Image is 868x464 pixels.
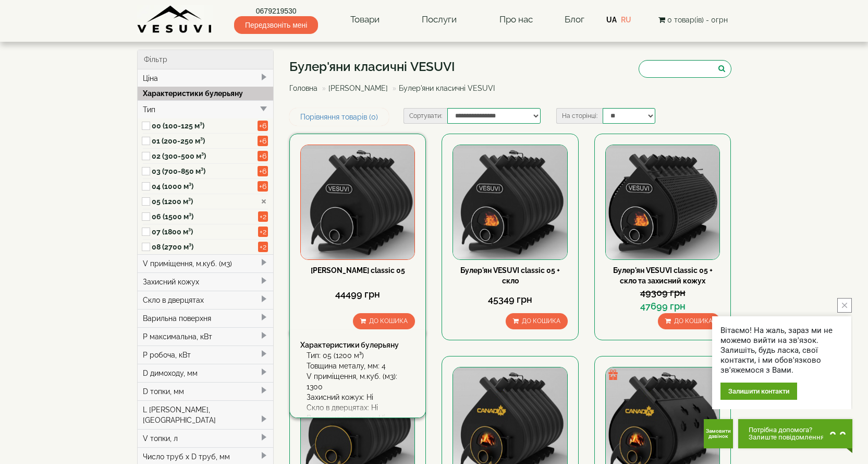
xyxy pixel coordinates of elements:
[138,400,274,429] div: L [PERSON_NAME], [GEOGRAPHIC_DATA]
[706,429,731,439] span: Замовити дзвінок
[556,108,603,124] label: На сторінці:
[608,370,618,380] img: gift
[138,309,274,327] div: Варильна поверхня
[138,69,274,87] div: Ціна
[749,434,824,441] span: Залиште повідомлення
[311,266,405,275] a: [PERSON_NAME] classic 05
[138,87,274,100] div: Характеристики булерьяну
[704,419,733,448] button: Get Call button
[152,166,258,176] label: 03 (700-850 м³)
[674,317,713,325] span: До кошика
[328,84,388,92] a: [PERSON_NAME]
[258,166,268,176] span: +6
[749,426,824,434] span: Потрібна допомога?
[605,286,720,300] div: 49309 грн
[138,346,274,364] div: P робоча, кВт
[152,121,258,131] label: 00 (100-125 м³)
[258,151,268,161] span: +6
[307,392,415,402] div: Захисний кожух: Ні
[300,288,415,301] div: 44499 грн
[138,272,274,291] div: Захисний кожух
[307,350,415,361] div: Тип: 05 (1200 м³)
[289,108,389,126] a: Порівняння товарів (0)
[720,326,843,375] div: Вітаємо! На жаль, зараз ми не можемо вийти на зв'язок. Залишіть, будь ласка, свої контакти, і ми ...
[152,227,258,237] label: 07 (1800 м³)
[353,313,415,329] button: До кошика
[621,16,631,24] a: RU
[152,151,258,161] label: 02 (300-500 м³)
[837,298,852,313] button: close button
[138,364,274,382] div: D димоходу, мм
[738,419,852,448] button: Chat button
[411,8,467,32] a: Послуги
[234,6,318,16] a: 0679219530
[369,317,408,325] span: До кошика
[152,196,258,207] label: 05 (1200 м³)
[453,145,567,259] img: Булер'ян VESUVI classic 05 + скло
[138,429,274,447] div: V топки, л
[605,300,720,313] div: 47699 грн
[390,83,495,93] li: Булер'яни класичні VESUVI
[460,266,560,285] a: Булер'ян VESUVI classic 05 + скло
[606,16,617,24] a: UA
[522,317,560,325] span: До кошика
[720,383,797,400] div: Залишити контакти
[453,293,567,306] div: 45349 грн
[258,181,268,192] span: +6
[138,100,274,118] div: Тип
[655,14,731,26] button: 0 товар(ів) - 0грн
[234,16,318,34] span: Передзвоніть мені
[152,181,258,192] label: 04 (1000 м³)
[289,60,503,74] h1: Булер'яни класичні VESUVI
[606,145,719,259] img: Булер'ян VESUVI classic 05 + скло та захисний кожух
[152,211,258,222] label: 06 (1500 м³)
[565,14,584,25] a: Блог
[258,121,268,131] span: +6
[667,16,728,24] span: 0 товар(ів) - 0грн
[138,382,274,400] div: D топки, мм
[489,8,543,32] a: Про нас
[137,5,213,34] img: Завод VESUVI
[138,254,274,272] div: V приміщення, м.куб. (м3)
[258,211,268,222] span: +2
[307,361,415,371] div: Товщина металу, мм: 4
[258,136,268,146] span: +6
[258,242,268,252] span: +2
[138,327,274,346] div: P максимальна, кВт
[658,313,720,329] button: До кошика
[152,242,258,252] label: 08 (2700 м³)
[152,136,258,146] label: 01 (200-250 м³)
[404,108,447,124] label: Сортувати:
[340,8,390,32] a: Товари
[300,340,415,350] div: Характеристики булерьяну
[258,227,268,237] span: +2
[307,371,415,392] div: V приміщення, м.куб. (м3): 1300
[613,266,713,285] a: Булер'ян VESUVI classic 05 + скло та захисний кожух
[138,291,274,309] div: Скло в дверцятах
[506,313,568,329] button: До кошика
[301,145,414,259] img: Булер'ян VESUVI classic 05
[138,50,274,69] div: Фільтр
[289,84,317,92] a: Головна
